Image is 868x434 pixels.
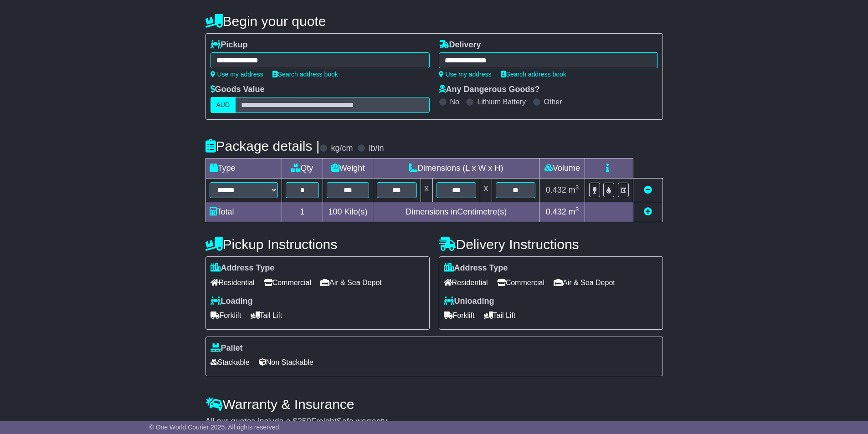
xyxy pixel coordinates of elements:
h4: Warranty & Insurance [205,397,663,412]
span: Air & Sea Depot [320,276,382,290]
label: Goods Value [211,85,265,95]
label: Address Type [211,263,275,273]
span: m [569,185,579,194]
td: Kilo(s) [323,202,373,222]
span: Forklift [211,308,241,322]
span: 250 [298,417,311,426]
label: Loading [211,296,253,306]
td: x [421,179,432,202]
td: Qty [282,158,323,179]
span: Commercial [497,276,544,290]
span: Commercial [264,276,311,290]
h4: Delivery Instructions [439,237,663,252]
td: x [480,179,492,202]
label: Other [544,97,562,106]
a: Search address book [501,71,566,78]
label: Lithium Battery [477,97,526,106]
span: Non Stackable [259,355,313,369]
span: Residential [444,276,488,290]
label: Pickup [211,40,248,50]
sup: 3 [575,206,579,213]
sup: 3 [575,184,579,191]
label: Unloading [444,296,494,306]
span: Tail Lift [484,308,516,322]
h4: Package details | [205,138,320,153]
h4: Pickup Instructions [205,237,430,252]
span: Tail Lift [251,308,282,322]
span: 0.432 [546,207,566,216]
td: Dimensions (L x W x H) [373,158,539,179]
label: kg/cm [331,143,353,153]
span: 0.432 [546,185,566,194]
td: Dimensions in Centimetre(s) [373,202,539,222]
td: Volume [539,158,585,179]
h4: Begin your quote [205,14,663,29]
a: Search address book [272,71,338,78]
label: Address Type [444,263,508,273]
span: Air & Sea Depot [554,276,615,290]
td: Total [205,202,282,222]
a: Use my address [211,71,263,78]
td: 1 [282,202,323,222]
label: No [450,97,459,106]
label: Any Dangerous Goods? [439,85,540,95]
span: Forklift [444,308,475,322]
span: Stackable [211,355,250,369]
label: AUD [211,97,236,113]
span: Residential [211,276,255,290]
label: lb/in [369,143,384,153]
span: m [569,207,579,216]
div: All our quotes include a $ FreightSafe warranty. [205,417,663,427]
label: Pallet [211,343,243,353]
a: Remove this item [644,185,652,194]
a: Add new item [644,207,652,216]
label: Delivery [439,40,481,50]
a: Use my address [439,71,492,78]
td: Weight [323,158,373,179]
span: © One World Courier 2025. All rights reserved. [149,424,281,431]
td: Type [205,158,282,179]
span: 100 [329,207,342,216]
